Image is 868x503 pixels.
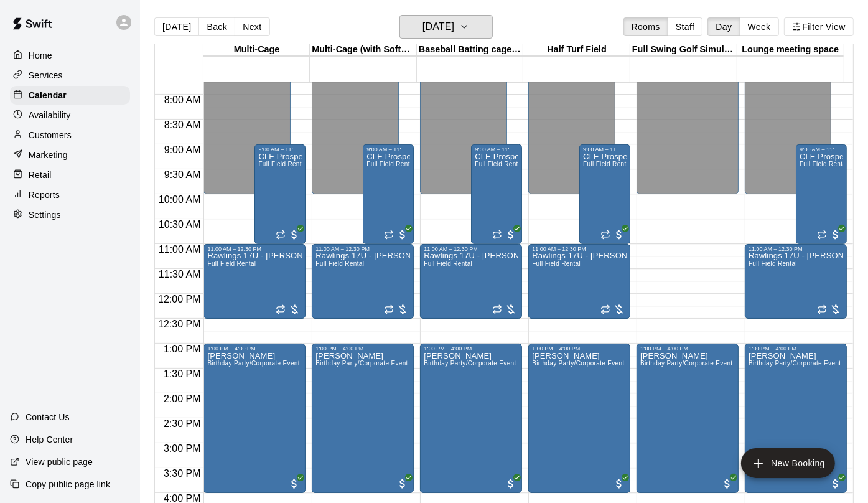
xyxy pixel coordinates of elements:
[26,411,70,423] p: Contact Us
[161,169,204,180] span: 9:30 AM
[475,161,523,167] span: Full Field Rental
[276,304,286,314] span: Recurring event
[613,228,625,241] span: All customers have paid
[399,15,493,39] button: [DATE]
[579,144,630,244] div: 9:00 AM – 11:00 AM: CLE Prospects 18U - Josh Pentek
[288,228,301,241] span: All customers have paid
[312,244,414,319] div: 11:00 AM – 12:30 PM: Rawlings 17U - Shirer
[366,146,410,153] div: 9:00 AM – 11:00 AM
[207,360,357,367] span: Birthday Party/Corporate Event Rental (3 HOURS)
[528,244,630,319] div: 11:00 AM – 12:30 PM: Rawlings 17U - Shirer
[745,244,847,319] div: 11:00 AM – 12:30 PM: Rawlings 17U - Shirer
[749,246,843,252] div: 11:00 AM – 12:30 PM
[640,346,735,352] div: 1:00 PM – 4:00 PM
[203,44,310,56] div: Multi-Cage
[505,477,517,490] span: All customers have paid
[532,260,581,267] span: Full Field Rental
[235,17,269,36] button: Next
[532,360,681,367] span: Birthday Party/Corporate Event Rental (3 HOURS)
[630,44,737,56] div: Full Swing Golf Simulator
[315,260,364,267] span: Full Field Rental
[10,126,130,144] a: Customers
[396,477,409,490] span: All customers have paid
[424,246,518,252] div: 11:00 AM – 12:30 PM
[600,304,610,314] span: Recurring event
[254,144,306,244] div: 9:00 AM – 11:00 AM: CLE Prospects 18U - Josh Pentek
[161,393,204,404] span: 2:00 PM
[26,456,93,468] p: View public page
[623,17,668,36] button: Rooms
[366,161,415,167] span: Full Field Rental
[29,149,68,161] p: Marketing
[29,109,71,121] p: Availability
[384,230,394,240] span: Recurring event
[29,169,52,181] p: Retail
[161,369,204,379] span: 1:30 PM
[315,360,465,367] span: Birthday Party/Corporate Event Rental (3 HOURS)
[583,161,632,167] span: Full Field Rental
[310,44,417,56] div: Multi-Cage (with Softball Machine)
[737,44,844,56] div: Lounge meeting space
[721,477,734,490] span: All customers have paid
[10,205,130,224] a: Settings
[800,146,843,153] div: 9:00 AM – 11:00 AM
[10,166,130,184] a: Retail
[29,209,61,221] p: Settings
[817,230,827,240] span: Recurring event
[424,260,472,267] span: Full Field Rental
[161,468,204,479] span: 3:30 PM
[417,44,524,56] div: Baseball Batting cage with HITRAX
[258,146,302,153] div: 9:00 AM – 11:00 AM
[203,344,306,493] div: 1:00 PM – 4:00 PM: Nicole Oldach
[161,144,204,155] span: 9:00 AM
[26,433,73,446] p: Help Center
[784,17,854,36] button: Filter View
[532,346,627,352] div: 1:00 PM – 4:00 PM
[829,477,842,490] span: All customers have paid
[424,360,573,367] span: Birthday Party/Corporate Event Rental (3 HOURS)
[471,144,522,244] div: 9:00 AM – 11:00 AM: CLE Prospects 18U - Josh Pentek
[10,146,130,164] a: Marketing
[288,477,301,490] span: All customers have paid
[203,244,306,319] div: 11:00 AM – 12:30 PM: Rawlings 17U - Shirer
[276,230,286,240] span: Recurring event
[207,246,302,252] div: 11:00 AM – 12:30 PM
[384,304,394,314] span: Recurring event
[741,448,835,478] button: add
[420,244,522,319] div: 11:00 AM – 12:30 PM: Rawlings 17U - Shirer
[154,17,199,36] button: [DATE]
[29,69,63,82] p: Services
[29,189,60,201] p: Reports
[424,346,518,352] div: 1:00 PM – 4:00 PM
[817,304,827,314] span: Recurring event
[800,161,848,167] span: Full Field Rental
[640,360,790,367] span: Birthday Party/Corporate Event Rental (3 HOURS)
[161,120,204,130] span: 8:30 AM
[10,106,130,125] a: Availability
[155,294,203,304] span: 12:00 PM
[420,344,522,493] div: 1:00 PM – 4:00 PM: Nicole Oldach
[10,186,130,204] div: Reports
[637,344,739,493] div: 1:00 PM – 4:00 PM: Nicole Oldach
[10,86,130,105] div: Calendar
[668,17,703,36] button: Staff
[29,49,52,62] p: Home
[315,346,410,352] div: 1:00 PM – 4:00 PM
[29,89,67,101] p: Calendar
[363,144,414,244] div: 9:00 AM – 11:00 AM: CLE Prospects 18U - Josh Pentek
[796,144,847,244] div: 9:00 AM – 11:00 AM: CLE Prospects 18U - Josh Pentek
[613,477,625,490] span: All customers have paid
[829,228,842,241] span: All customers have paid
[600,230,610,240] span: Recurring event
[258,161,307,167] span: Full Field Rental
[740,17,779,36] button: Week
[492,304,502,314] span: Recurring event
[10,46,130,65] a: Home
[156,194,204,205] span: 10:00 AM
[745,344,847,493] div: 1:00 PM – 4:00 PM: Nicole Oldach
[198,17,235,36] button: Back
[528,344,630,493] div: 1:00 PM – 4:00 PM: Nicole Oldach
[396,228,409,241] span: All customers have paid
[156,219,204,230] span: 10:30 AM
